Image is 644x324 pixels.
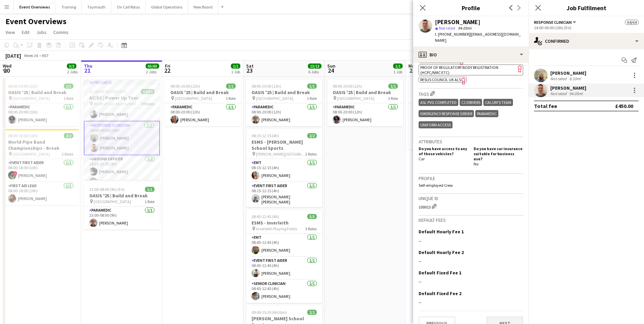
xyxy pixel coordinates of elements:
[226,96,236,101] span: 1 Role
[8,84,38,89] span: 08:00-20:00 (12h)
[84,79,160,180] app-job-card: In progress11:00-00:00 (13h) (Fri)64/64AC/DC | Power Up Tour Scottish Gas Murrayfield19 Roles[PER...
[308,69,321,74] div: 6 Jobs
[13,171,17,175] span: !
[393,64,403,69] span: 1/1
[226,84,236,89] span: 1/1
[56,0,82,14] button: Training
[231,69,240,74] div: 1 Job
[419,156,425,161] span: Car
[419,229,464,235] h3: Default Hourly Fee 1
[64,133,73,138] span: 2/2
[419,238,523,244] div: --
[407,67,417,74] span: 25
[256,151,305,157] span: [PERSON_NAME][GEOGRAPHIC_DATA]
[84,183,160,230] app-job-card: 23:00-08:00 (9h) (Fri)1/1OASIS '25 | Build and Break [GEOGRAPHIC_DATA]1 RoleParamedic1/123:00-08:...
[94,199,131,204] span: [GEOGRAPHIC_DATA]
[246,182,322,207] app-card-role: Event First Aider1/108:15-12:15 (4h)[PERSON_NAME] [PERSON_NAME]
[327,103,403,126] app-card-role: Paramedic1/108:00-20:00 (12h)[PERSON_NAME]
[89,89,127,94] span: 11:00-00:00 (13h) (Fri)
[439,25,455,31] span: Not rated
[419,299,523,305] div: --
[419,99,458,106] div: ASL PVG Completed
[51,28,71,37] a: Comms
[534,20,577,25] button: Response Clinician
[22,53,39,58] span: Week 34
[231,64,240,69] span: 1/1
[146,0,188,14] button: Global Operations
[419,195,523,201] h3: Unique ID
[307,310,317,315] span: 2/2
[408,63,417,69] span: Mon
[534,25,639,30] div: 14:00-00:00 (10h) (Fri)
[256,96,293,101] span: [GEOGRAPHIC_DATA]
[67,69,78,74] div: 2 Jobs
[84,206,160,230] app-card-role: Paramedic1/123:00-08:00 (9h)[PERSON_NAME]
[141,101,154,106] span: 19 Roles
[3,103,79,126] app-card-role: Paramedic1/108:00-20:00 (12h)[PERSON_NAME]
[36,29,47,35] span: Jobs
[14,0,56,14] button: Event Overviews
[435,32,521,43] span: | [EMAIL_ADDRESS][DOMAIN_NAME]
[3,159,79,182] app-card-role: Event First Aider1/108:00-18:00 (10h)![PERSON_NAME]
[435,19,480,25] div: [PERSON_NAME]
[337,96,374,101] span: [GEOGRAPHIC_DATA]
[67,64,76,69] span: 3/3
[83,67,92,74] span: 21
[165,103,241,126] app-card-role: Paramedic1/108:00-20:00 (12h)[PERSON_NAME]
[175,96,212,101] span: [GEOGRAPHIC_DATA]
[534,103,557,109] div: Total fee
[246,220,322,226] h3: ESMS - Inverleith
[246,234,322,257] app-card-role: EMT1/108:45-12:45 (4h)[PERSON_NAME]
[246,159,322,182] app-card-role: EMT1/108:15-12:15 (4h)[PERSON_NAME]
[82,0,111,14] button: Taymouth
[84,155,160,188] app-card-role: Ground Officer2/214:30-23:30 (9h)[PERSON_NAME][PERSON_NAME]
[419,183,523,188] p: Self-employed Crew
[84,121,160,155] app-card-role: Response Clinician2/214:00-00:00 (10h)[PERSON_NAME][PERSON_NAME]
[625,20,639,25] span: 64/64
[164,67,170,74] span: 22
[34,28,49,37] a: Jobs
[307,96,317,101] span: 1 Role
[165,89,241,95] h3: OASIS '25 | Build and Break
[146,69,159,74] div: 2 Jobs
[419,217,523,223] h3: Default fees
[188,0,218,14] button: New Board
[408,79,484,149] app-job-card: 08:00-20:00 (12h)2/2OASIS '25 | Build and Break [GEOGRAPHIC_DATA]2 RolesEvent First Aider1/108:00...
[89,187,125,192] span: 23:00-08:00 (9h) (Fri)
[419,249,464,255] h3: Default Hourly Fee 2
[550,70,586,76] div: [PERSON_NAME]
[419,278,523,285] div: --
[483,99,513,106] div: Calum's Team
[84,98,160,121] app-card-role: Medical Manager1/114:00-00:00 (10h)[PERSON_NAME]
[8,133,38,138] span: 08:00-18:00 (10h)
[419,290,461,296] h3: Default Fixed Fee 2
[165,79,241,126] app-job-card: 08:00-20:00 (12h)1/1OASIS '25 | Build and Break [GEOGRAPHIC_DATA]1 RoleParamedic1/108:00-20:00 (1...
[568,91,584,96] div: 94.05mi
[252,310,287,315] span: 09:00-15:30 (6h30m)
[435,32,470,37] span: t. [PHONE_NUMBER]
[53,29,69,35] span: Comms
[308,64,321,69] span: 13/13
[246,89,322,95] h3: OASIS '25 | Build and Break
[3,139,79,151] h3: World Pipe Band Championships - Break
[408,103,484,126] app-card-role: Event First Aider1/108:00-20:00 (12h)[PERSON_NAME]
[307,84,317,89] span: 1/1
[327,79,403,126] div: 08:00-20:00 (12h)1/1OASIS '25 | Build and Break [GEOGRAPHIC_DATA]1 RoleParamedic1/108:00-20:00 (1...
[419,146,468,156] h5: Do you have access to any of these vehicles?
[419,258,523,264] div: --
[3,89,79,95] h3: OASIS '25 | Build and Break
[246,139,322,151] h3: ESMS - [PERSON_NAME] School Sports
[3,63,12,69] span: Wed
[420,77,461,82] span: Resus Council UK ALS
[84,95,160,101] h3: AC/DC | Power Up Tour
[419,110,474,117] div: Emergency Response Driver
[327,89,403,95] h3: OASIS '25 | Build and Break
[246,280,322,303] app-card-role: Senior Clinician1/108:45-12:45 (4h)[PERSON_NAME]
[420,65,498,75] span: Proof of Regulatory Body Registration (HCPC/NMC etc)
[3,28,18,37] a: View
[326,67,335,74] span: 24
[333,84,362,89] span: 08:00-20:00 (12h)
[5,52,21,59] div: [DATE]
[419,203,523,210] div: 100013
